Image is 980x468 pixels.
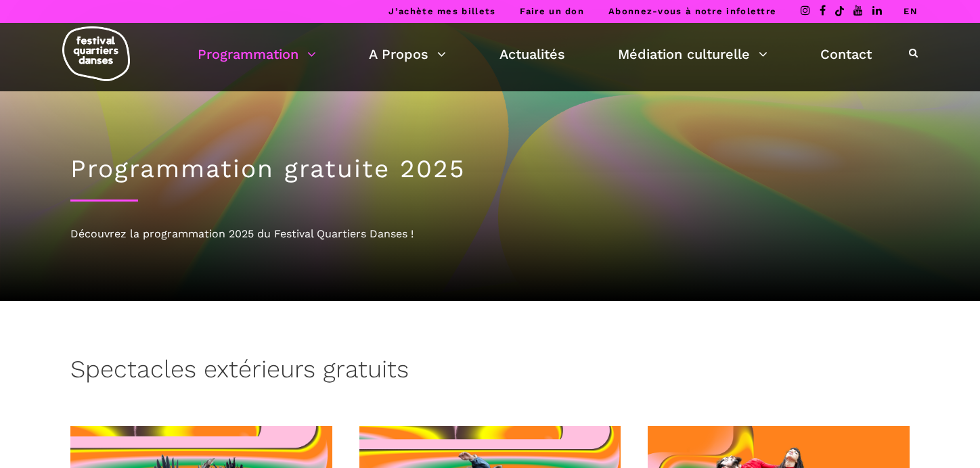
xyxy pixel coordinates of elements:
a: EN [904,6,918,16]
a: Faire un don [520,6,584,16]
a: Médiation culturelle [618,43,767,66]
a: A Propos [369,43,446,66]
a: Contact [820,43,872,66]
h3: Spectacles extérieurs gratuits [70,355,409,389]
a: J’achète mes billets [388,6,495,16]
div: Découvrez la programmation 2025 du Festival Quartiers Danses ! [70,225,910,243]
a: Actualités [499,43,565,66]
a: Abonnez-vous à notre infolettre [608,6,776,16]
img: logo-fqd-med [62,26,130,81]
h1: Programmation gratuite 2025 [70,154,910,184]
a: Programmation [198,43,316,66]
